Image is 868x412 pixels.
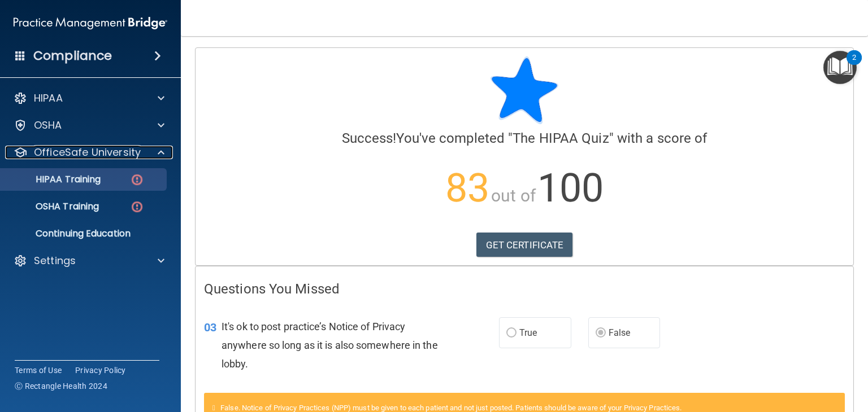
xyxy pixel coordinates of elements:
p: Continuing Education [7,228,162,239]
a: GET CERTIFICATE [476,233,573,257]
p: OSHA [34,119,62,132]
span: The HIPAA Quiz [513,130,609,146]
span: 03 [204,321,216,334]
span: False. Notice of Privacy Practices (NPP) must be given to each patient and not just posted. Patie... [220,404,682,412]
a: Terms of Use [15,365,62,376]
h4: Questions You Missed [204,282,845,296]
span: False [609,327,631,338]
h4: You've completed " " with a score of [204,131,845,146]
p: HIPAA Training [7,174,101,185]
span: 83 [445,165,489,211]
h4: Compliance [33,48,112,64]
input: False [596,329,606,338]
img: PMB logo [14,12,167,34]
a: HIPAA [14,91,164,105]
span: True [519,327,537,338]
span: It's ok to post practice’s Notice of Privacy anywhere so long as it is also somewhere in the lobby. [222,321,438,370]
a: Settings [14,254,164,268]
a: Privacy Policy [75,365,126,376]
div: 2 [852,58,856,72]
p: OSHA Training [7,201,99,212]
span: 100 [537,165,604,211]
span: out of [491,186,536,205]
p: Settings [34,254,76,268]
p: HIPAA [34,91,63,105]
a: OfficeSafe University [14,146,164,159]
span: Ⓒ Rectangle Health 2024 [15,380,107,392]
button: Open Resource Center, 2 new notifications [823,51,857,84]
input: True [506,329,517,338]
img: danger-circle.6113f641.png [130,200,144,214]
img: danger-circle.6113f641.png [130,173,144,187]
p: OfficeSafe University [34,146,141,159]
a: OSHA [14,119,164,132]
span: Success! [342,130,397,146]
img: blue-star-rounded.9d042014.png [491,56,558,124]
